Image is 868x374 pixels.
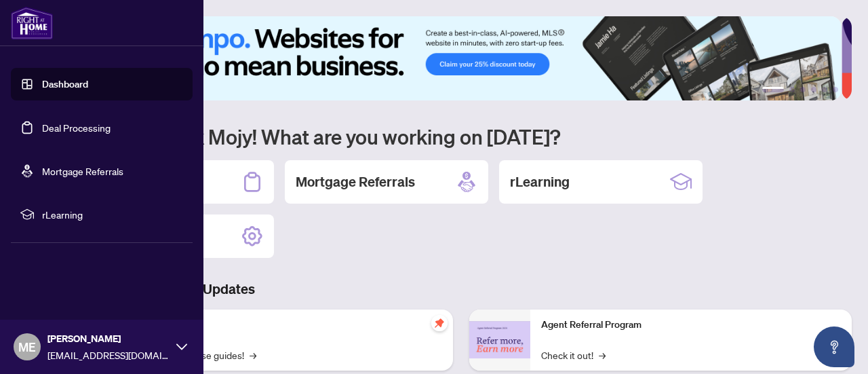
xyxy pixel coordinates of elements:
h1: Welcome back Mojy! What are you working on [DATE]? [71,124,852,149]
a: Dashboard [42,78,88,90]
a: Deal Processing [42,121,111,134]
p: Agent Referral Program [541,318,841,333]
button: Open asap [814,326,854,367]
button: 2 [789,87,795,92]
button: 3 [800,87,806,92]
span: [PERSON_NAME] [47,331,170,346]
h3: Brokerage & Industry Updates [71,280,852,299]
img: logo [11,7,53,39]
h2: rLearning [510,172,570,191]
button: 1 [762,87,784,92]
button: 5 [822,87,827,92]
p: Self-Help [142,318,442,333]
span: → [250,348,256,362]
button: 6 [833,87,838,92]
span: rLearning [42,207,183,222]
img: Agent Referral Program [469,321,530,358]
a: Mortgage Referrals [42,165,123,177]
button: 4 [811,87,816,92]
img: Slide 0 [71,16,842,100]
h2: Mortgage Referrals [296,172,415,191]
span: → [599,348,606,362]
span: [EMAIL_ADDRESS][DOMAIN_NAME] [47,348,170,362]
span: pushpin [431,315,448,331]
span: ME [18,337,36,356]
a: Check it out!→ [541,348,606,362]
